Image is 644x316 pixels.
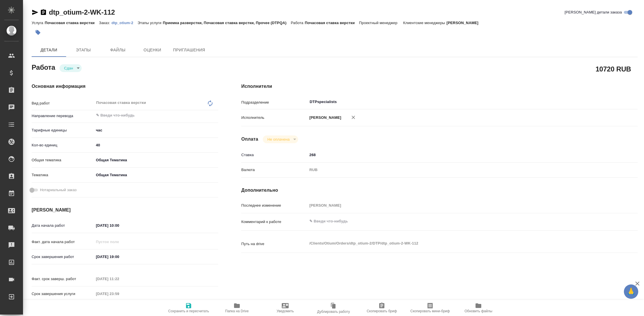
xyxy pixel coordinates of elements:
p: [PERSON_NAME] [307,115,341,121]
p: Услуга [32,21,45,25]
p: Дата начала работ [32,223,94,228]
p: Общая тематика [32,157,94,163]
span: Обновить файлы [465,309,492,313]
div: Сдан [263,135,298,143]
button: Open [215,115,216,116]
span: Оценки [139,46,166,54]
button: Скопировать мини-бриф [406,300,454,316]
div: час [94,125,218,135]
button: 🙏 [624,284,638,299]
div: Общая Тематика [94,170,218,180]
p: Валюта [241,167,307,173]
div: RUB [307,165,605,175]
span: Файлы [104,46,132,54]
p: Проектный менеджер [359,21,399,25]
p: Заказ: [99,21,111,25]
p: Тарифные единицы [32,127,94,133]
span: Этапы [70,46,97,54]
p: Подразделение [241,100,307,105]
input: ✎ Введи что-нибудь [95,112,197,119]
a: dtp_otium-2-WK-112 [49,8,115,16]
input: ✎ Введи что-нибудь [307,151,605,159]
h4: [PERSON_NAME] [32,207,218,214]
button: Дублировать работу [309,300,358,316]
p: Факт. дата начала работ [32,239,94,245]
input: ✎ Введи что-нибудь [94,253,144,261]
button: Скопировать ссылку [40,9,47,16]
textarea: /Clients/Оtium/Orders/dtp_otium-2/DTP/dtp_otium-2-WK-112 [307,239,605,248]
p: Этапы услуги [138,21,163,25]
span: Папка на Drive [225,309,249,313]
h2: 10720 RUB [595,64,631,74]
div: Общая Тематика [94,155,218,165]
p: Приемка разверстки, Почасовая ставка верстки, Прочее (DTPQA) [163,21,291,25]
span: 🙏 [626,286,636,298]
span: Дублировать работу [317,310,350,314]
p: Факт. срок заверш. работ [32,276,94,282]
p: Комментарий к работе [241,219,307,225]
button: Open [601,101,603,102]
p: Последнее изменение [241,203,307,208]
input: Пустое поле [307,201,605,210]
p: Клиентские менеджеры [403,21,446,25]
span: Скопировать бриф [367,309,397,313]
p: Вид работ [32,100,94,106]
p: Путь на drive [241,241,307,247]
button: Удалить исполнителя [347,111,360,124]
span: Приглашения [173,46,205,54]
h4: Исполнители [241,83,638,90]
button: Папка на Drive [213,300,261,316]
span: Сохранить и пересчитать [168,309,209,313]
input: ✎ Введи что-нибудь [94,141,218,149]
p: dtp_otium-2 [112,21,138,25]
span: [PERSON_NAME] детали заказа [565,9,622,15]
p: Почасовая ставка верстки [45,21,99,25]
button: Сдан [62,66,75,71]
p: Срок завершения работ [32,254,94,260]
input: ✎ Введи что-нибудь [94,221,144,230]
button: Не оплачена [266,137,291,142]
input: Пустое поле [94,275,144,283]
p: Тематика [32,172,94,178]
button: Уведомить [261,300,309,316]
button: Скопировать ссылку для ЯМессенджера [32,9,39,16]
input: Пустое поле [94,238,144,246]
h4: Основная информация [32,83,218,90]
div: Сдан [60,64,82,72]
h2: Работа [32,62,55,72]
span: Нотариальный заказ [40,187,76,193]
p: Направление перевода [32,113,94,119]
h4: Оплата [241,136,258,143]
input: Пустое поле [94,290,144,298]
p: Исполнитель [241,115,307,121]
span: Детали [35,46,63,54]
p: Ставка [241,152,307,158]
button: Обновить файлы [454,300,503,316]
p: Срок завершения услуги [32,291,94,297]
button: Добавить тэг [32,26,44,39]
span: Уведомить [277,309,294,313]
p: [PERSON_NAME] [446,21,483,25]
button: Сохранить и пересчитать [164,300,213,316]
p: Работа [291,21,305,25]
p: Кол-во единиц [32,142,94,148]
span: Скопировать мини-бриф [410,309,450,313]
h4: Дополнительно [241,187,638,194]
a: dtp_otium-2 [112,20,138,25]
p: Почасовая ставка верстки [305,21,359,25]
button: Скопировать бриф [358,300,406,316]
